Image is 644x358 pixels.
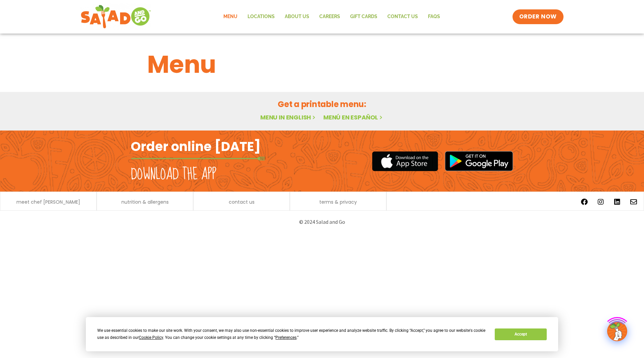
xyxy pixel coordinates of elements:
h2: Get a printable menu: [147,98,497,110]
a: contact us [229,200,255,204]
button: Accept [495,328,546,340]
a: nutrition & allergens [121,200,169,204]
img: appstore [372,150,438,172]
div: We use essential cookies to make our site work. With your consent, we may also use non-essential ... [97,327,487,341]
span: Cookie Policy [139,335,163,340]
p: © 2024 Salad and Go [134,217,510,226]
span: Preferences [275,335,297,340]
a: GIFT CARDS [345,9,382,24]
a: Menú en español [323,113,384,121]
a: Contact Us [382,9,423,24]
div: Cookie Consent Prompt [86,317,558,351]
img: google_play [445,151,513,171]
a: FAQs [423,9,445,24]
a: ORDER NOW [513,9,563,24]
h2: Download the app [131,165,216,184]
a: meet chef [PERSON_NAME] [16,200,80,204]
a: About Us [280,9,314,24]
a: Careers [314,9,345,24]
a: Locations [243,9,280,24]
a: Menu in English [260,113,317,121]
a: Menu [218,9,243,24]
img: fork [131,157,265,160]
h1: Menu [147,46,497,83]
nav: Menu [218,9,445,24]
span: ORDER NOW [519,13,557,21]
h2: Order online [DATE] [131,138,261,155]
img: new-SAG-logo-768×292 [80,3,151,30]
a: terms & privacy [319,200,357,204]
